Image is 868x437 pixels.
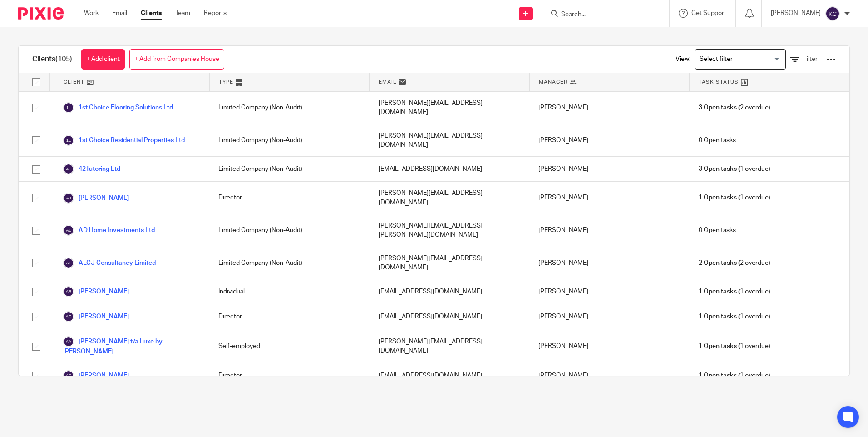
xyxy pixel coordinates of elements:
a: + Add client [81,49,125,70]
div: Director [209,304,369,329]
input: Search for option [696,51,780,67]
img: svg%3E [63,193,74,204]
a: [PERSON_NAME] [63,311,129,322]
img: svg%3E [63,311,74,322]
div: Director [209,182,369,214]
div: [PERSON_NAME] [529,214,689,247]
span: 1 Open tasks [699,312,737,321]
a: [PERSON_NAME] [63,193,129,204]
div: View: [662,46,836,73]
span: Client [64,78,84,86]
span: 3 Open tasks [699,103,737,112]
span: 1 Open tasks [699,342,737,351]
div: Limited Company (Non-Audit) [209,92,369,124]
img: svg%3E [63,135,74,146]
a: AD Home Investments Ltd [63,225,155,236]
div: Limited Company (Non-Audit) [209,214,369,247]
span: Type [219,78,233,86]
div: [PERSON_NAME] [529,157,689,181]
span: Email [379,78,397,86]
span: Task Status [699,78,739,86]
div: [PERSON_NAME] [529,247,689,279]
a: 1st Choice Flooring Solutions Ltd [63,102,173,113]
div: Self-employed [209,329,369,363]
a: [PERSON_NAME] [63,370,129,381]
span: 1 Open tasks [699,193,737,202]
img: svg%3E [63,286,74,297]
span: (1 overdue) [699,371,770,380]
div: [PERSON_NAME] [529,363,689,388]
span: 0 Open tasks [699,136,736,145]
a: Email [112,9,127,18]
a: [PERSON_NAME] t/a Luxe by [PERSON_NAME] [63,336,200,356]
span: (1 overdue) [699,342,770,351]
a: 42Tutoring Ltd [63,164,120,174]
div: [PERSON_NAME] [529,329,689,363]
a: [PERSON_NAME] [63,286,129,297]
span: 2 Open tasks [699,258,737,268]
a: Work [84,9,99,18]
div: [PERSON_NAME][EMAIL_ADDRESS][DOMAIN_NAME] [370,92,529,124]
a: Clients [141,9,162,18]
span: (1 overdue) [699,312,770,321]
span: (1 overdue) [699,193,770,202]
div: [EMAIL_ADDRESS][DOMAIN_NAME] [370,304,529,329]
img: svg%3E [63,370,74,381]
span: (2 overdue) [699,258,770,268]
div: [EMAIL_ADDRESS][DOMAIN_NAME] [370,363,529,388]
span: Get Support [691,10,726,16]
img: svg%3E [63,225,74,236]
span: (2 overdue) [699,103,770,112]
a: Reports [204,9,227,18]
div: [PERSON_NAME][EMAIL_ADDRESS][DOMAIN_NAME] [370,329,529,363]
span: 0 Open tasks [699,226,736,235]
div: Search for option [695,49,786,70]
div: [PERSON_NAME][EMAIL_ADDRESS][PERSON_NAME][DOMAIN_NAME] [370,214,529,247]
div: [PERSON_NAME] [529,304,689,329]
div: Limited Company (Non-Audit) [209,247,369,279]
img: svg%3E [63,102,74,113]
div: [PERSON_NAME] [529,279,689,304]
div: [PERSON_NAME] [529,124,689,157]
a: ALCJ Consultancy Limited [63,258,156,268]
div: Individual [209,279,369,304]
div: [PERSON_NAME] [529,92,689,124]
span: (105) [55,55,72,63]
input: Search [560,11,642,19]
img: svg%3E [63,164,74,174]
span: 3 Open tasks [699,164,737,174]
div: [PERSON_NAME][EMAIL_ADDRESS][DOMAIN_NAME] [370,124,529,157]
img: svg%3E [825,6,840,21]
div: [PERSON_NAME][EMAIL_ADDRESS][DOMAIN_NAME] [370,182,529,214]
div: [EMAIL_ADDRESS][DOMAIN_NAME] [370,279,529,304]
img: svg%3E [63,336,74,347]
div: Limited Company (Non-Audit) [209,157,369,181]
span: 1 Open tasks [699,371,737,380]
p: [PERSON_NAME] [771,9,821,18]
span: (1 overdue) [699,164,770,174]
a: + Add from Companies House [129,49,224,70]
div: [PERSON_NAME] [529,182,689,214]
a: Team [175,9,190,18]
span: Filter [803,56,818,62]
input: Select all [28,74,45,91]
div: [PERSON_NAME][EMAIL_ADDRESS][DOMAIN_NAME] [370,247,529,279]
div: [EMAIL_ADDRESS][DOMAIN_NAME] [370,157,529,181]
span: 1 Open tasks [699,287,737,296]
span: (1 overdue) [699,287,770,296]
img: Pixie [18,7,64,20]
a: 1st Choice Residential Properties Ltd [63,135,185,146]
span: Manager [539,78,567,86]
img: svg%3E [63,258,74,268]
div: Limited Company (Non-Audit) [209,124,369,157]
div: Director [209,363,369,388]
h1: Clients [32,55,72,64]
